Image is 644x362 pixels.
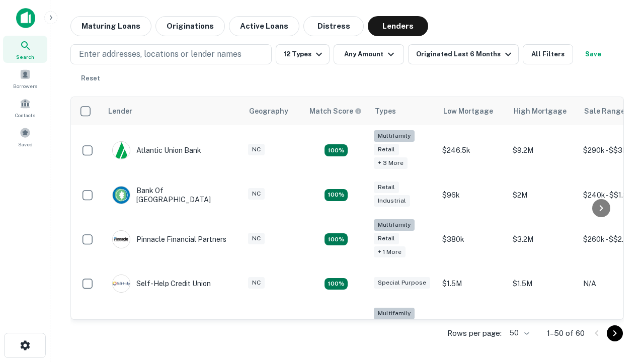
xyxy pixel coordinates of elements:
[374,277,430,289] div: Special Purpose
[79,48,242,60] p: Enter addresses, locations or lender names
[113,142,130,159] img: picture
[303,97,369,125] th: Capitalize uses an advanced AI algorithm to match your search with the best lender. The match sco...
[374,130,415,142] div: Multifamily
[309,106,360,117] h6: Match Score
[443,105,493,117] div: Low Mortgage
[523,44,573,64] button: All Filters
[334,44,404,64] button: Any Amount
[437,214,508,265] td: $380k
[70,16,151,36] button: Maturing Loans
[243,97,303,125] th: Geography
[547,327,585,339] p: 1–50 of 60
[16,8,35,28] img: capitalize-icon.png
[248,144,265,155] div: NC
[375,105,396,117] div: Types
[508,303,578,353] td: $3.2M
[18,140,33,148] span: Saved
[3,94,47,121] a: Contacts
[408,44,519,64] button: Originated Last 6 Months
[3,36,47,63] a: Search
[74,68,107,88] button: Reset
[437,97,508,125] th: Low Mortgage
[437,176,508,214] td: $96k
[113,187,130,204] img: picture
[374,219,415,231] div: Multifamily
[514,105,567,117] div: High Mortgage
[374,246,406,258] div: + 1 more
[16,53,34,61] span: Search
[3,123,47,150] a: Saved
[112,319,194,337] div: The Fidelity Bank
[506,326,531,340] div: 50
[325,278,348,290] div: Matching Properties: 11, hasApolloMatch: undefined
[102,97,243,125] th: Lender
[577,44,609,64] button: Save your search to get updates of matches that match your search criteria.
[113,231,130,248] img: picture
[303,16,364,36] button: Distress
[112,275,211,293] div: Self-help Credit Union
[248,233,265,244] div: NC
[508,214,578,265] td: $3.2M
[437,125,508,176] td: $246.5k
[607,325,623,341] button: Go to next page
[416,48,514,60] div: Originated Last 6 Months
[368,16,428,36] button: Lenders
[325,233,348,245] div: Matching Properties: 18, hasApolloMatch: undefined
[229,16,299,36] button: Active Loans
[584,105,625,117] div: Sale Range
[508,125,578,176] td: $9.2M
[508,176,578,214] td: $2M
[325,189,348,201] div: Matching Properties: 15, hasApolloMatch: undefined
[374,195,410,207] div: Industrial
[447,327,502,339] p: Rows per page:
[374,144,399,155] div: Retail
[113,275,130,292] img: picture
[508,264,578,303] td: $1.5M
[309,106,362,117] div: Capitalize uses an advanced AI algorithm to match your search with the best lender. The match sco...
[374,157,408,169] div: + 3 more
[108,105,132,117] div: Lender
[112,230,226,248] div: Pinnacle Financial Partners
[325,144,348,156] div: Matching Properties: 10, hasApolloMatch: undefined
[155,16,225,36] button: Originations
[437,303,508,353] td: $246k
[249,105,288,117] div: Geography
[112,186,233,204] div: Bank Of [GEOGRAPHIC_DATA]
[70,44,272,64] button: Enter addresses, locations or lender names
[374,233,399,244] div: Retail
[594,249,644,298] iframe: Chat Widget
[3,65,47,92] a: Borrowers
[374,308,415,319] div: Multifamily
[437,264,508,303] td: $1.5M
[15,111,35,119] span: Contacts
[248,277,265,289] div: NC
[13,82,37,90] span: Borrowers
[374,182,399,193] div: Retail
[276,44,330,64] button: 12 Types
[369,97,437,125] th: Types
[248,188,265,200] div: NC
[112,141,201,159] div: Atlantic Union Bank
[508,97,578,125] th: High Mortgage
